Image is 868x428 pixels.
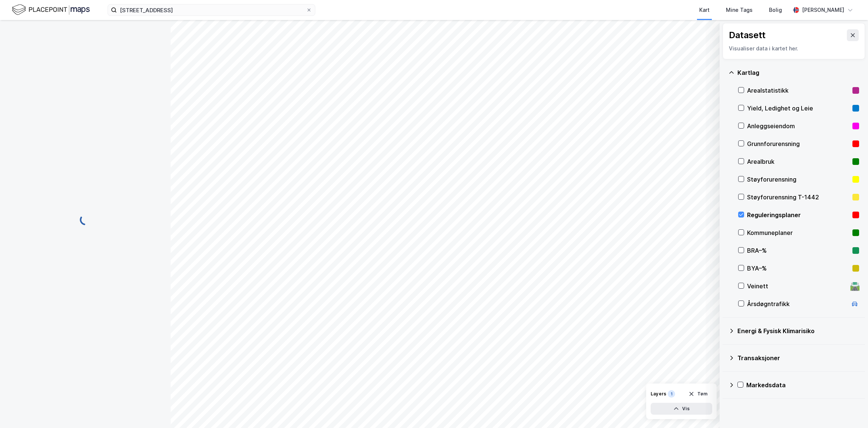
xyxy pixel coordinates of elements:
[831,392,868,428] iframe: Chat Widget
[747,228,849,237] div: Kommuneplaner
[747,282,847,291] div: Veinett
[747,86,849,95] div: Arealstatistikk
[747,139,849,148] div: Grunnforurensning
[737,68,859,77] div: Kartlag
[747,264,849,273] div: BYA–%
[747,193,849,202] div: Støyforurensning T-1442
[831,392,868,428] div: Kontrollprogram for chat
[747,157,849,166] div: Arealbruk
[802,6,844,14] div: [PERSON_NAME]
[651,403,712,415] button: Vis
[747,246,849,255] div: BRA–%
[699,6,710,14] div: Kart
[726,6,753,14] div: Mine Tags
[769,6,782,14] div: Bolig
[850,281,860,291] div: 🛣️
[746,381,859,389] div: Markedsdata
[12,3,90,16] img: logo.f888ab2527a4732fd821a326f86c7f29.svg
[747,122,849,130] div: Anleggseiendom
[79,214,91,226] img: spinner.a6d8c91a73a9ac5275cf975e30b51cfb.svg
[729,29,766,41] div: Datasett
[668,390,675,398] div: 1
[651,391,666,397] div: Layers
[684,388,712,400] button: Tøm
[747,104,849,113] div: Yield, Ledighet og Leie
[737,326,859,335] div: Energi & Fysisk Klimarisiko
[729,44,859,53] div: Visualiser data i kartet her.
[737,354,859,362] div: Transaksjoner
[747,175,849,184] div: Støyforurensning
[117,4,306,16] input: Søk på adresse, matrikkel, gårdeiere, leietakere eller personer
[747,299,847,308] div: Årsdøgntrafikk
[747,210,849,219] div: Reguleringsplaner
